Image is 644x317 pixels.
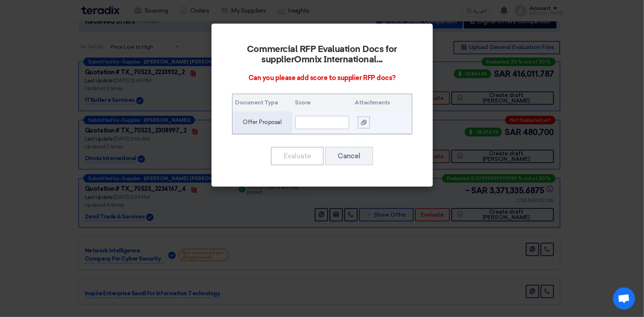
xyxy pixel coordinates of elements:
[232,44,412,65] h2: Commercial RFP Evaluation Docs for supplier ...
[292,94,352,111] th: Score
[248,74,396,82] span: Can you please add score to supplier RFP docs?
[352,94,412,111] th: Attachments
[233,111,292,134] td: Offer Proposal
[271,147,324,165] button: Evaluate
[294,55,376,64] b: Omnix International
[325,147,373,165] button: Cancel
[233,94,292,111] th: Document Type
[295,116,349,129] input: Score..
[613,287,635,310] a: Open chat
